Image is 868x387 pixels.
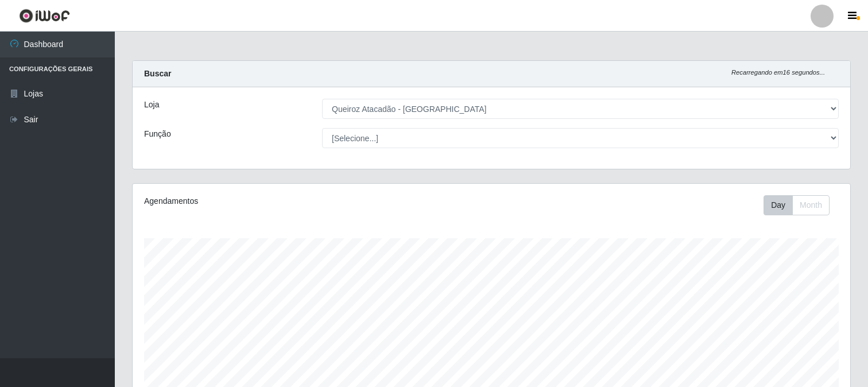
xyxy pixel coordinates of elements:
i: Recarregando em 16 segundos... [731,69,825,76]
div: First group [764,195,830,215]
div: Toolbar with button groups [764,195,839,215]
div: Agendamentos [144,195,424,207]
img: CoreUI Logo [19,9,70,23]
strong: Buscar [144,69,171,78]
label: Função [144,128,171,140]
label: Loja [144,99,159,111]
button: Month [792,195,830,215]
button: Day [764,195,793,215]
